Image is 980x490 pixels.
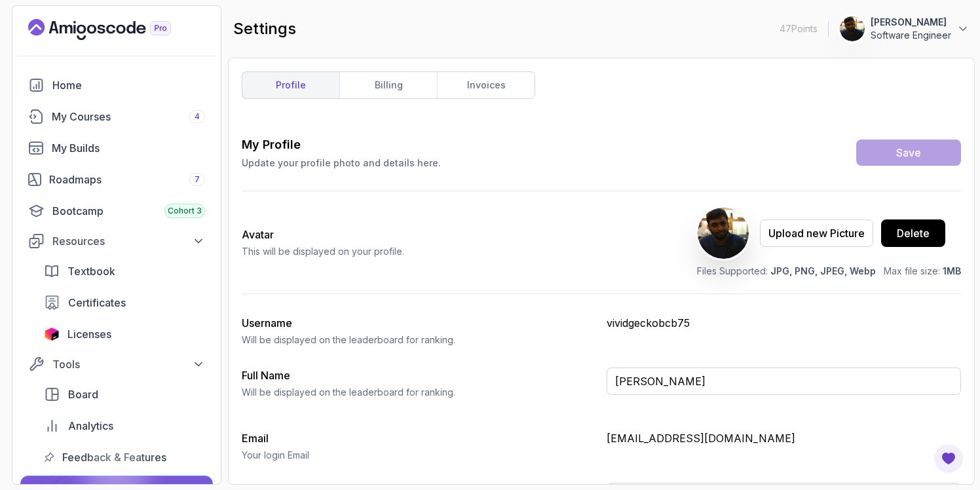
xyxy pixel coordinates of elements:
h2: Avatar [242,227,404,242]
a: textbook [36,258,213,284]
button: Resources [20,229,213,253]
div: Tools [52,356,205,372]
img: user profile image [840,16,865,41]
button: Save [856,140,961,166]
span: 7 [195,174,200,185]
p: Software Engineer [871,29,951,42]
a: builds [20,135,213,161]
p: Files Supported: Max file size: [697,265,961,278]
iframe: chat widget [731,200,967,431]
p: Your login Email [242,449,596,462]
p: Will be displayed on the leaderboard for ranking. [242,386,596,399]
p: 47 Points [780,22,818,35]
p: Update your profile photo and details here. [242,157,441,170]
img: user profile image [698,208,749,259]
a: home [20,72,213,98]
h3: Email [242,430,596,446]
img: jetbrains icon [44,328,60,341]
a: Landing page [28,19,201,40]
span: 4 [195,111,200,122]
a: bootcamp [20,198,213,224]
button: Tools [20,352,213,376]
h3: My Profile [242,136,441,154]
p: Will be displayed on the leaderboard for ranking. [242,333,596,347]
label: Full Name [242,369,290,382]
input: Enter your full name [607,367,961,395]
span: Textbook [67,263,115,279]
a: invoices [437,72,535,98]
a: profile [242,72,339,98]
label: Username [242,316,292,330]
span: Board [68,386,98,402]
div: My Courses [52,109,205,124]
span: Certificates [68,295,126,311]
span: Cohort 3 [168,206,202,216]
div: Bootcamp [52,203,205,219]
div: Resources [52,233,205,249]
a: feedback [36,444,213,470]
a: billing [339,72,437,98]
span: Analytics [68,418,113,434]
span: Licenses [67,326,111,342]
p: [PERSON_NAME] [871,16,951,29]
a: courses [20,104,213,130]
p: [EMAIL_ADDRESS][DOMAIN_NAME] [607,430,961,446]
div: Save [896,145,921,160]
div: Home [52,77,205,93]
a: analytics [36,413,213,439]
a: certificates [36,290,213,316]
p: vividgeckobcb75 [607,315,961,331]
a: board [36,381,213,407]
iframe: chat widget [925,438,967,477]
h2: settings [233,18,296,39]
a: licenses [36,321,213,347]
p: This will be displayed on your profile. [242,245,404,258]
div: Roadmaps [49,172,205,187]
div: My Builds [52,140,205,156]
button: user profile image[PERSON_NAME]Software Engineer [839,16,970,42]
span: Feedback & Features [62,449,166,465]
a: roadmaps [20,166,213,193]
